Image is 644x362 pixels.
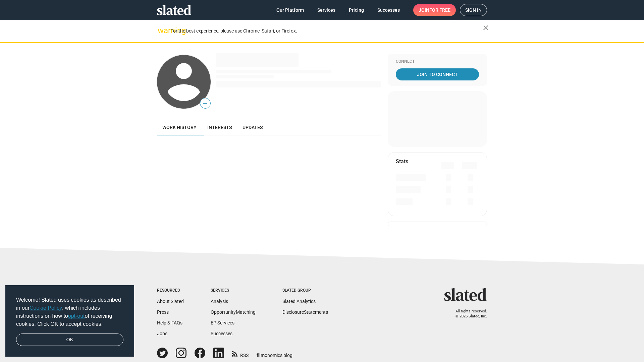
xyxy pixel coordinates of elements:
[16,296,123,328] span: Welcome! Slated uses cookies as described in our , which includes instructions on how to of recei...
[282,288,328,293] div: Slated Group
[157,320,182,325] a: Help & FAQs
[349,4,364,16] span: Pricing
[460,4,487,16] a: Sign in
[282,299,316,304] a: Slated Analytics
[30,305,62,311] a: Cookie Policy
[448,309,487,319] p: All rights reserved. © 2025 Slated, Inc.
[465,4,482,16] span: Sign in
[396,158,408,165] mat-card-title: Stats
[158,26,166,35] mat-icon: warning
[312,4,341,16] a: Services
[157,119,202,135] a: Work history
[157,309,169,315] a: Press
[413,4,456,16] a: Joinfor free
[257,347,292,359] a: filmonomics blog
[157,288,184,293] div: Resources
[257,353,265,358] span: film
[170,26,483,36] div: For the best experience, please use Chrome, Safari, or Firefox.
[243,125,263,130] span: Updates
[396,59,479,64] div: Connect
[207,125,232,130] span: Interests
[211,331,232,336] a: Successes
[16,334,123,346] a: dismiss cookie message
[372,4,405,16] a: Successes
[211,320,234,325] a: EP Services
[343,4,369,16] a: Pricing
[232,348,249,359] a: RSS
[162,125,197,130] span: Work history
[237,119,268,135] a: Updates
[317,4,335,16] span: Services
[202,119,237,135] a: Interests
[429,4,450,16] span: for free
[200,99,210,108] span: —
[211,299,228,304] a: Analysis
[211,309,256,315] a: OpportunityMatching
[396,68,479,80] a: Join To Connect
[211,288,256,293] div: Services
[157,299,184,304] a: About Slated
[419,4,450,16] span: Join
[271,4,309,16] a: Our Platform
[5,285,134,357] div: cookieconsent
[282,309,328,315] a: DisclosureStatements
[157,331,167,336] a: Jobs
[276,4,304,16] span: Our Platform
[482,24,490,32] mat-icon: close
[68,313,85,319] a: opt-out
[397,68,478,80] span: Join To Connect
[377,4,400,16] span: Successes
